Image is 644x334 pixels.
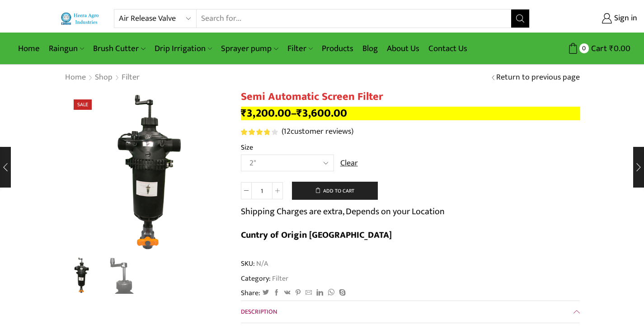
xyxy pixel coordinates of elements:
span: Description [241,306,277,317]
input: Search for... [197,9,512,28]
li: 1 / 2 [62,258,100,294]
bdi: 3,600.00 [296,104,347,122]
button: Search button [511,9,529,28]
a: 2 [104,258,141,295]
span: Sign in [612,13,637,24]
a: Brush Cutter [89,38,150,59]
div: Rated 3.92 out of 5 [241,129,277,135]
p: Shipping Charges are extra, Depends on your Location [241,204,445,219]
a: Sign in [543,10,637,27]
span: Rated out of 5 based on customer ratings [241,129,270,135]
a: Sprayer pump [216,38,282,59]
span: Category: [241,273,288,284]
span: 0 [579,43,589,53]
a: Filter [121,72,140,84]
span: ₹ [296,104,302,122]
span: 12 [241,129,279,135]
a: Home [65,72,86,84]
button: Add to cart [292,182,378,200]
span: ₹ [241,104,247,122]
a: Return to previous page [496,72,580,84]
li: 2 / 2 [104,258,141,294]
span: N/A [255,259,268,269]
a: Contact Us [424,38,472,59]
span: Sale [74,99,92,110]
a: (12customer reviews) [282,126,353,138]
a: Drip Irrigation [150,38,216,59]
div: 1 / 2 [65,90,227,253]
bdi: 0.00 [609,42,630,56]
input: Product quantity [252,182,272,199]
bdi: 3,200.00 [241,104,291,122]
a: Home [14,38,44,59]
a: Products [317,38,358,59]
a: Filter [271,273,288,284]
label: Size [241,142,253,153]
img: Semi Automatic Screen Filter [62,256,100,294]
a: Filter [283,38,317,59]
a: 0 Cart ₹0.00 [539,40,630,57]
a: Description [241,301,580,323]
h1: Semi Automatic Screen Filter [241,90,580,103]
span: 12 [283,125,291,138]
a: Blog [358,38,382,59]
span: ₹ [609,42,614,56]
a: Shop [94,72,113,84]
span: Cart [589,42,607,55]
nav: Breadcrumb [65,72,140,84]
a: Clear options [340,158,358,169]
a: About Us [382,38,424,59]
a: Raingun [44,38,89,59]
span: SKU: [241,259,580,269]
p: – [241,107,580,120]
span: Share: [241,288,260,298]
img: Semi Automatic Screen Filter [65,90,227,253]
b: Cuntry of Origin [GEOGRAPHIC_DATA] [241,227,392,243]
